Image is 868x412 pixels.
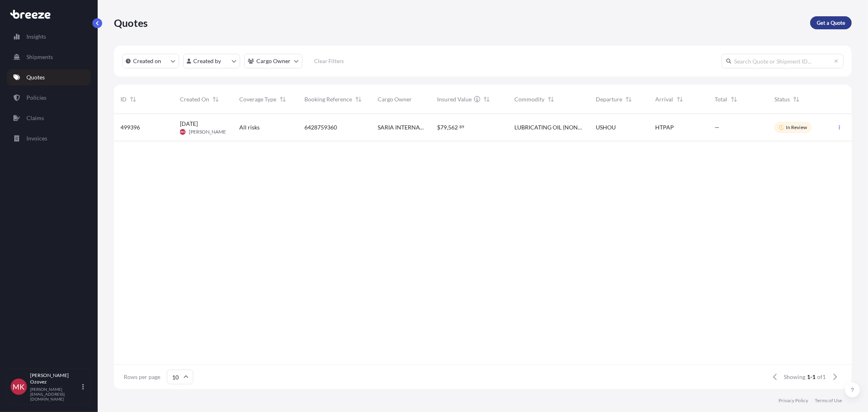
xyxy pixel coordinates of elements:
[26,53,53,61] p: Shipments
[124,373,160,381] span: Rows per page
[179,128,186,136] span: MKO
[440,125,447,130] span: 79
[774,95,790,103] span: Status
[194,57,221,65] p: Created by
[514,123,583,131] span: LUBRICATING OIL (NON HAZARDOUS)
[482,94,492,104] button: Sort
[7,90,91,106] a: Policies
[120,123,140,131] span: 499396
[715,95,728,103] span: Total
[189,129,227,135] span: [PERSON_NAME]
[315,57,344,65] p: Clear Filters
[378,123,424,131] span: SARIA INTERNATIONAL INC. [STREET_ADDRESS]
[239,123,260,131] span: All risks
[7,69,91,85] a: Quotes
[304,95,352,103] span: Booking Reference
[180,95,209,103] span: Created On
[815,397,842,404] a: Terms of Use
[304,123,337,131] span: 6428759360
[30,387,81,401] p: [PERSON_NAME][EMAIL_ADDRESS][DOMAIN_NAME]
[447,125,448,130] span: ,
[244,54,302,68] button: cargoOwner Filter options
[7,130,91,147] a: Invoices
[378,95,412,103] span: Cargo Owner
[133,57,161,65] p: Created on
[596,95,622,103] span: Departure
[458,125,459,128] span: .
[13,383,25,391] span: MK
[437,95,472,103] span: Insured Value
[778,397,808,404] a: Privacy Policy
[675,94,685,104] button: Sort
[514,95,544,103] span: Commodity
[596,123,616,131] span: USHOU
[656,123,674,131] span: HTPAP
[7,28,91,45] a: Insights
[120,95,127,103] span: ID
[729,94,739,104] button: Sort
[26,94,46,102] p: Policies
[278,94,288,104] button: Sort
[26,134,47,142] p: Invoices
[546,94,556,104] button: Sort
[437,125,440,130] span: $
[256,57,291,65] p: Cargo Owner
[807,373,816,381] span: 1-1
[624,94,634,104] button: Sort
[784,373,806,381] span: Showing
[26,114,44,122] p: Claims
[7,49,91,65] a: Shipments
[306,55,352,68] button: Clear Filters
[791,94,801,104] button: Sort
[122,54,179,68] button: createdOn Filter options
[211,94,221,104] button: Sort
[180,120,198,128] span: [DATE]
[239,95,276,103] span: Coverage Type
[26,33,46,41] p: Insights
[448,125,458,130] span: 562
[30,372,81,385] p: [PERSON_NAME] Ozovez
[818,373,826,381] span: of 1
[114,16,148,29] p: Quotes
[656,95,673,103] span: Arrival
[128,94,138,104] button: Sort
[817,19,845,27] p: Get a Quote
[810,16,852,29] a: Get a Quote
[183,54,240,68] button: createdBy Filter options
[715,123,720,131] span: —
[722,54,844,68] input: Search Quote or Shipment ID...
[786,124,807,131] p: In Review
[7,110,91,126] a: Claims
[26,73,45,81] p: Quotes
[354,94,363,104] button: Sort
[459,125,464,128] span: 89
